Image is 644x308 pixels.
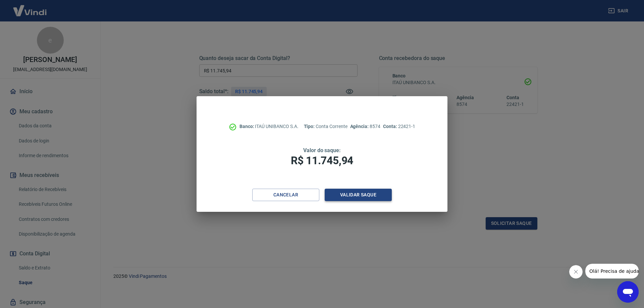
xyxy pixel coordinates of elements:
[4,5,56,10] span: Olá! Precisa de ajuda?
[617,281,639,303] iframe: Botão para abrir a janela de mensagens
[350,124,370,129] span: Agência:
[383,124,398,129] span: Conta:
[569,265,583,279] iframe: Fechar mensagem
[252,189,319,201] button: Cancelar
[383,123,415,130] p: 22421-1
[239,124,255,129] span: Banco:
[350,123,380,130] p: 8574
[303,147,341,153] span: Valor do saque:
[585,264,639,279] iframe: Mensagem da empresa
[325,189,392,201] button: Validar saque
[304,123,347,130] p: Conta Corrente
[291,154,353,167] span: R$ 11.745,94
[304,124,316,129] span: Tipo:
[239,123,299,130] p: ITAÚ UNIBANCO S.A.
